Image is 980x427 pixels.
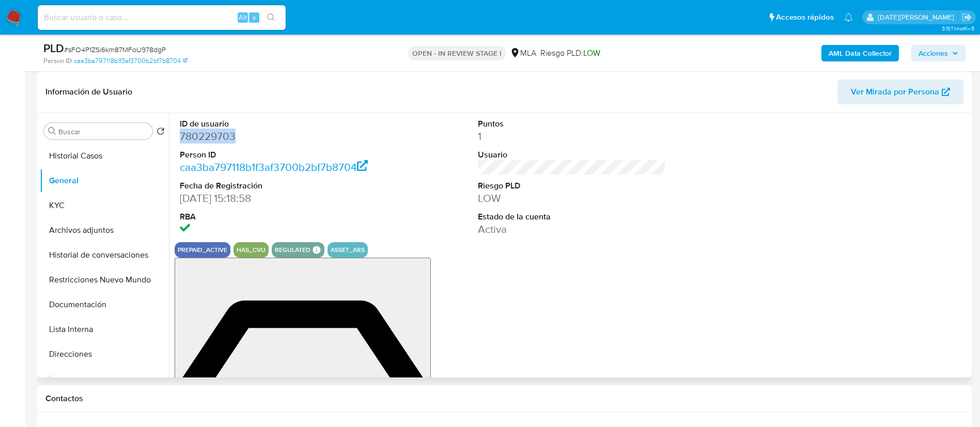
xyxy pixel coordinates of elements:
[275,248,310,252] button: regulated
[821,45,899,61] button: AML Data Collector
[178,248,227,252] button: prepaid_active
[40,218,169,243] button: Archivos adjuntos
[180,149,368,161] dt: Person ID
[408,46,506,60] p: OPEN - IN REVIEW STAGE I
[74,56,188,66] a: caa3ba797118b1f3af3700b2bf7b8704
[43,56,72,66] b: Person ID
[237,248,266,252] button: has_cvu
[40,168,169,193] button: General
[45,393,963,404] h1: Contactos
[40,267,169,292] button: Restricciones Nuevo Mundo
[180,211,368,223] dt: RBA
[478,180,666,192] dt: Riesgo PLD
[829,45,892,61] b: AML Data Collector
[942,24,975,33] span: 3.157.1-hotfix-5
[478,211,666,223] dt: Estado de la cuenta
[157,127,165,138] button: Volver al orden por defecto
[776,12,834,23] span: Accesos rápidos
[64,44,166,55] span: # sFO4P1ZSi6km87MFoU978dgP
[478,191,666,205] dd: LOW
[40,144,169,168] button: Historial Casos
[180,180,368,192] dt: Fecha de Registración
[478,129,666,144] dd: 1
[540,48,600,59] span: Riesgo PLD:
[180,129,368,144] dd: 780229703
[478,149,666,161] dt: Usuario
[253,12,256,22] span: s
[40,342,169,367] button: Direcciones
[851,80,939,104] span: Ver Mirada por Persona
[510,48,536,59] div: MLA
[911,45,966,61] button: Acciones
[260,10,282,25] button: search-icon
[180,160,368,175] a: caa3ba797118b1f3af3700b2bf7b8704
[40,193,169,218] button: KYC
[38,11,286,24] input: Buscar usuario o caso...
[478,222,666,236] dd: Activa
[239,12,247,22] span: Alt
[43,40,64,56] b: PLD
[919,45,948,61] span: Acciones
[878,12,958,22] p: lucia.neglia@mercadolibre.com
[478,118,666,130] dt: Puntos
[40,292,169,317] button: Documentación
[583,47,600,59] span: LOW
[961,12,972,23] a: Salir
[58,127,148,136] input: Buscar
[40,317,169,342] button: Lista Interna
[331,248,365,252] button: asset_ars
[45,87,132,97] h1: Información de Usuario
[180,118,368,130] dt: ID de usuario
[40,243,169,267] button: Historial de conversaciones
[180,191,368,205] dd: [DATE] 15:18:58
[48,127,56,135] button: Buscar
[837,80,963,104] button: Ver Mirada por Persona
[40,367,169,391] button: Items
[844,13,853,22] a: Notificaciones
